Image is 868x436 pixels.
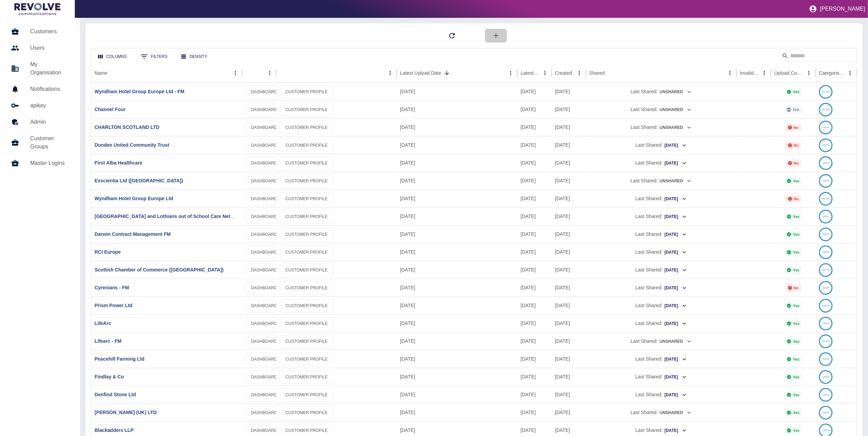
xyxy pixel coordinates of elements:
a: CUSTOMER PROFILE [280,264,334,277]
div: 13 Oct 2025 [397,243,517,261]
button: Unshared [659,408,692,418]
text: 100% [822,161,829,165]
p: Yes [793,411,799,415]
button: Select columns [93,50,132,63]
text: 100% [822,126,829,129]
a: Scottish Chamber of Commerce ([GEOGRAPHIC_DATA]) [95,267,224,272]
h5: apikey [30,101,69,110]
a: DASHBOARD [245,157,283,170]
div: 01 Oct 2025 [517,403,552,421]
div: 07 Oct 2025 [517,261,552,279]
button: [DATE] [664,211,687,222]
a: CUSTOMER PROFILE [280,228,334,241]
a: apikey [5,97,74,114]
p: No [794,143,799,147]
text: 100% [822,215,829,218]
button: column menu [265,68,275,78]
div: 04 Jul 2023 [552,368,586,386]
div: Not all required reports for this customer were uploaded for the latest usage month. [785,284,802,292]
div: 13 Oct 2025 [397,279,517,296]
a: CUSTOMER PROFILE [280,335,334,348]
button: [DATE] [664,390,687,400]
div: 04 Oct 2025 [517,83,552,100]
p: Yes [793,215,799,219]
text: 99.9% [822,90,830,93]
div: Latest Upload Date [400,70,441,76]
h5: My Organisation [30,60,69,77]
a: DASHBOARD [245,335,283,348]
div: 04 Oct 2025 [517,207,552,225]
div: Not all required reports for this customer were uploaded for the latest usage month. [785,124,802,131]
a: Lifearc - FM [95,338,122,344]
button: Show filters [135,50,173,63]
p: Yes [793,232,799,237]
a: DASHBOARD [245,121,283,134]
a: Customer Groups [5,130,74,155]
div: 04 Jul 2023 [552,350,586,368]
div: 04 Jul 2023 [552,243,586,261]
button: [DATE] [664,354,687,365]
a: Denfind Stone Ltd [95,392,136,397]
div: Last Shared: [589,208,733,225]
text: 99.9% [822,340,830,343]
div: Last Shared: [589,404,733,421]
a: Peacehill Farming Ltd [95,356,144,362]
div: 30 Jun 2025 [517,100,552,118]
a: Blackadders LLP [95,427,134,433]
div: Upload Complete [774,70,803,76]
text: 99.9% [822,197,830,200]
button: [DATE] [664,283,687,293]
a: CUSTOMER PROFILE [280,388,334,402]
div: 13 Oct 2025 [397,207,517,225]
text: 100% [822,179,829,182]
text: 100% [822,233,829,236]
p: [PERSON_NAME] [820,6,865,12]
a: Exscientia Ltd ([GEOGRAPHIC_DATA]) [95,178,183,183]
div: Last Shared: [589,261,733,279]
div: 06 Oct 2025 [517,136,552,154]
div: 30 Sep 2025 [517,386,552,403]
div: 04 Jul 2023 [552,136,586,154]
a: CUSTOMER PROFILE [280,353,334,366]
div: 10 Oct 2025 [397,350,517,368]
button: Unshared [659,87,692,97]
a: DASHBOARD [245,103,283,117]
div: 25 Sep 2025 [517,368,552,386]
text: 100% [822,322,829,325]
p: No [794,286,799,290]
a: LifeArc [95,320,111,326]
h5: Customers [30,27,69,36]
p: Yes [793,339,799,343]
a: CUSTOMER PROFILE [280,406,334,420]
a: DASHBOARD [245,174,283,188]
a: CUSTOMER PROFILE [280,192,334,206]
div: Last Shared: [589,83,733,100]
div: 14 Oct 2025 [552,83,586,100]
text: 100% [822,411,829,414]
button: Created column menu [575,68,584,78]
a: CUSTOMER PROFILE [280,85,334,99]
a: CUSTOMER PROFILE [280,174,334,188]
p: Yes [793,304,799,308]
a: CUSTOMER PROFILE [280,157,334,170]
div: 10 Oct 2025 [397,368,517,386]
div: 04 Jul 2023 [552,207,586,225]
button: [DATE] [664,318,687,329]
a: CUSTOMER PROFILE [280,103,334,117]
div: Not all required reports for this customer were uploaded for the latest usage month. [785,159,802,167]
div: Not all required reports for this customer were uploaded for the latest usage month. [785,142,802,149]
a: Master Logins [5,155,74,171]
div: Last Shared: [589,172,733,190]
p: Yes [793,357,799,361]
a: CUSTOMER PROFILE [280,210,334,223]
p: Yes [793,375,799,379]
div: Last Shared: [589,297,733,314]
h5: Master Logins [30,159,69,167]
a: Findlay & Co [95,374,124,379]
a: Prism Power Ltd [95,303,132,308]
div: This status is not applicable for customers using manual upload. [784,106,802,113]
div: 09 Oct 2025 [397,403,517,421]
button: Invalid Creds column menu [760,68,769,78]
div: 04 Jul 2023 [552,154,586,172]
div: 04 Jul 2023 [552,279,586,296]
